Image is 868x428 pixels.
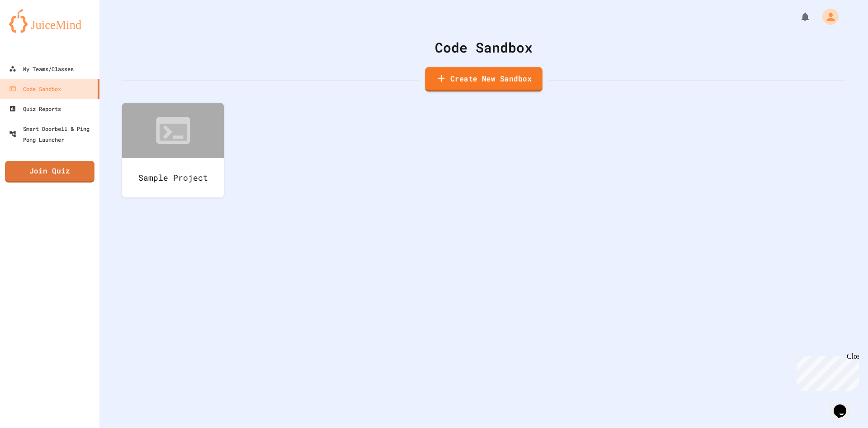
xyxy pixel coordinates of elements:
[830,392,859,419] iframe: chat widget
[793,352,859,391] iframe: chat widget
[5,161,94,183] a: Join Quiz
[9,83,61,94] div: Code Sandbox
[9,103,61,114] div: Quiz Reports
[122,158,224,197] div: Sample Project
[783,9,813,24] div: My Notifications
[425,67,542,92] a: Create New Sandbox
[813,6,841,27] div: My Account
[122,37,845,58] div: Code Sandbox
[9,63,74,74] div: My Teams/Classes
[4,4,62,58] div: Chat with us now!Close
[9,123,96,145] div: Smart Doorbell & Ping Pong Launcher
[9,9,90,33] img: logo-orange.svg
[122,103,224,197] a: Sample Project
